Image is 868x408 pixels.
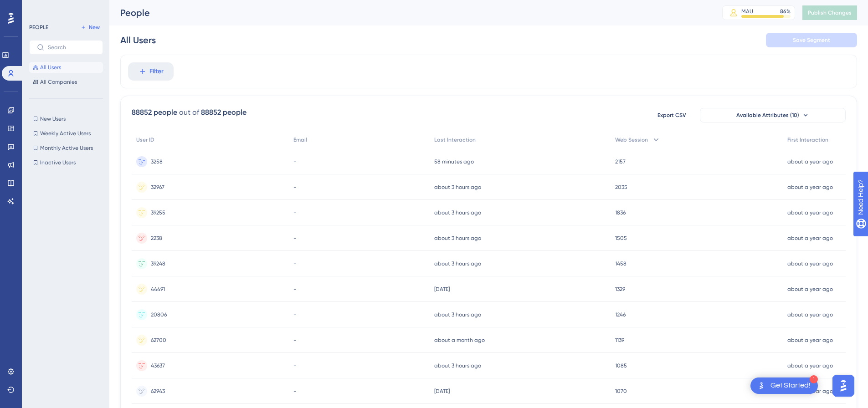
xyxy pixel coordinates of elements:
span: 62943 [151,388,165,395]
time: about 3 hours ago [434,260,481,267]
span: 20806 [151,311,167,318]
span: - [293,388,296,395]
time: about a year ago [787,337,833,343]
span: - [293,260,296,267]
span: 1139 [615,337,624,344]
div: 88852 people [201,107,247,118]
span: New Users [40,115,66,122]
time: about a year ago [787,311,833,318]
div: Open Get Started! checklist, remaining modules: 1 [750,377,818,394]
time: about 3 hours ago [434,235,481,241]
time: about a year ago [787,286,833,292]
time: [DATE] [434,286,450,292]
time: [DATE] [434,388,450,394]
button: Publish Changes [802,5,857,20]
div: 88852 people [132,107,177,118]
span: - [293,158,296,165]
time: 58 minutes ago [434,158,474,165]
iframe: UserGuiding AI Assistant Launcher [830,372,857,399]
span: 2157 [615,158,626,165]
span: 2035 [615,184,627,191]
span: - [293,184,296,191]
span: Available Attributes (10) [736,112,799,119]
time: about a year ago [787,362,833,369]
span: 1458 [615,260,627,267]
button: All Companies [29,76,103,87]
span: 1246 [615,311,626,318]
span: - [293,209,296,216]
span: Need Help? [21,2,57,13]
time: about a year ago [787,184,833,190]
div: All Users [120,34,156,46]
span: First Interaction [787,136,828,143]
span: 2238 [151,235,162,242]
span: 1085 [615,362,627,369]
button: New Users [29,113,103,124]
span: Inactive Users [40,159,76,166]
span: - [293,337,296,344]
span: New [89,24,100,31]
span: Weekly Active Users [40,130,91,137]
button: New [77,22,103,33]
button: Monthly Active Users [29,143,103,153]
span: - [293,311,296,318]
span: 39255 [151,209,165,216]
button: Filter [128,62,174,81]
button: Available Attributes (10) [700,108,846,122]
span: - [293,362,296,369]
div: MAU [741,8,753,15]
button: Save Segment [766,33,857,47]
div: Get Started! [770,381,811,391]
span: 3258 [151,158,163,165]
span: 1836 [615,209,626,216]
span: Email [293,136,307,143]
span: 39248 [151,260,165,267]
time: about a year ago [787,260,833,267]
span: Export CSV [657,112,686,119]
span: All Companies [40,78,77,86]
span: Publish Changes [808,9,852,16]
span: 62700 [151,337,166,344]
span: Last Interaction [434,136,476,143]
div: 1 [810,375,818,383]
div: PEOPLE [29,24,48,31]
span: 1505 [615,235,627,242]
span: 43637 [151,362,165,369]
time: about a year ago [787,209,833,216]
time: about 3 hours ago [434,311,481,318]
div: 86 % [780,8,791,15]
button: Export CSV [649,108,694,122]
button: Weekly Active Users [29,128,103,139]
span: All Users [40,64,61,71]
button: Inactive Users [29,157,103,168]
div: People [120,6,699,19]
time: about 3 hours ago [434,184,481,190]
span: Filter [149,66,164,77]
img: launcher-image-alternative-text [756,380,767,391]
span: 1070 [615,388,627,395]
span: 1329 [615,286,625,293]
span: Monthly Active Users [40,144,93,152]
time: about 3 hours ago [434,362,481,369]
time: about a year ago [787,158,833,165]
span: Save Segment [793,36,830,44]
time: about a year ago [787,235,833,241]
span: 32967 [151,184,164,191]
time: about a year ago [787,388,833,394]
span: - [293,235,296,242]
span: - [293,286,296,293]
time: about a month ago [434,337,485,343]
input: Search [48,44,95,51]
button: All Users [29,62,103,73]
span: User ID [136,136,154,143]
span: 44491 [151,286,165,293]
div: out of [179,107,199,118]
time: about 3 hours ago [434,209,481,216]
span: Web Session [615,136,648,143]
